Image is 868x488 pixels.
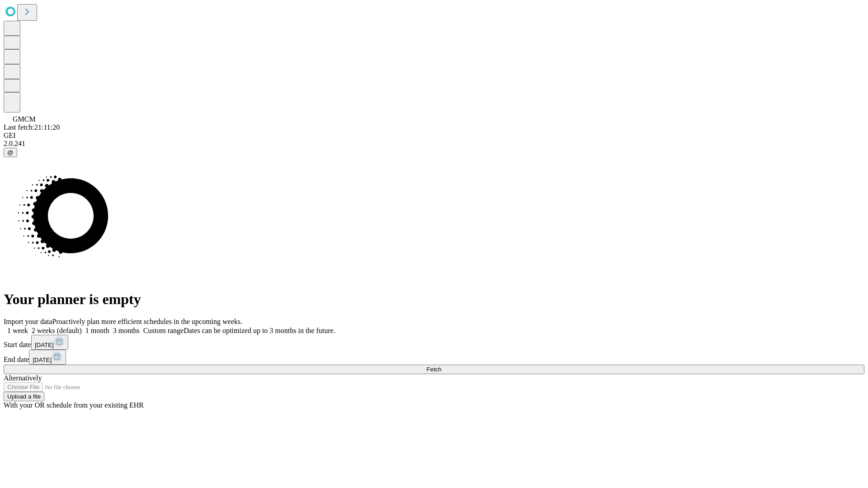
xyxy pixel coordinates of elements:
[4,123,60,131] span: Last fetch: 21:11:20
[184,327,335,334] span: Dates can be optimized up to 3 months in the future.
[143,327,184,334] span: Custom range
[4,365,864,374] button: Fetch
[32,327,82,334] span: 2 weeks (default)
[4,335,864,350] div: Start date
[29,350,66,365] button: [DATE]
[4,374,42,382] span: Alternatively
[4,318,52,325] span: Import your data
[13,115,36,123] span: GMCM
[4,401,144,409] span: With your OR schedule from your existing EHR
[113,327,140,334] span: 3 months
[4,131,864,140] div: GEI
[4,291,864,308] h1: Your planner is empty
[4,350,864,365] div: End date
[7,149,14,156] span: @
[35,342,54,348] span: [DATE]
[52,318,242,325] span: Proactively plan more efficient schedules in the upcoming weeks.
[7,327,28,334] span: 1 week
[4,140,864,148] div: 2.0.241
[31,335,68,350] button: [DATE]
[426,366,441,373] span: Fetch
[4,392,44,401] button: Upload a file
[4,148,17,157] button: @
[85,327,109,334] span: 1 month
[33,357,52,363] span: [DATE]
